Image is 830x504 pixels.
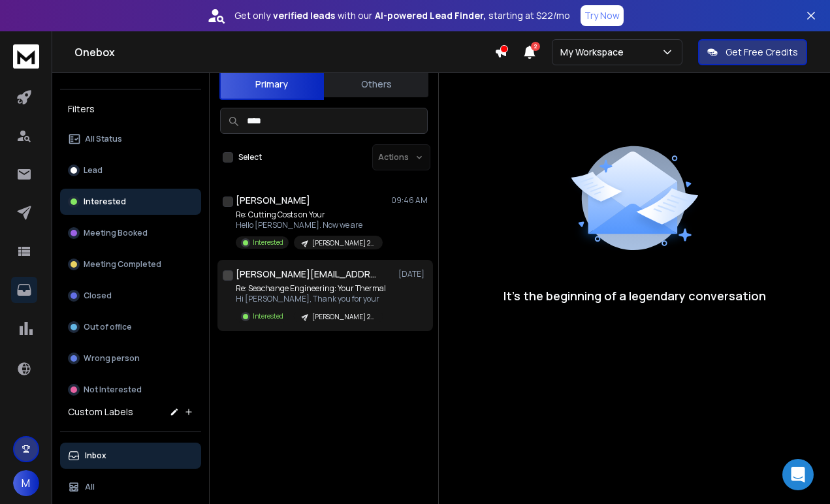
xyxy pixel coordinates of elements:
button: M [13,470,39,496]
img: logo [13,44,39,69]
button: Closed [60,283,201,309]
p: [PERSON_NAME] 2K Campaign [312,312,375,322]
p: 09:46 AM [391,195,428,206]
button: Out of office [60,314,201,340]
p: Get only with our starting at $22/mo [234,9,570,22]
p: Out of office [84,322,132,332]
button: All Status [60,126,201,152]
button: Meeting Booked [60,220,201,246]
strong: verified leads [273,9,335,22]
label: Select [238,152,262,163]
p: All [85,482,95,492]
button: Lead [60,157,201,183]
p: My Workspace [560,46,629,59]
button: Get Free Credits [698,39,807,65]
button: Wrong person [60,345,201,371]
button: Meeting Completed [60,251,201,277]
button: Others [324,70,428,99]
p: [DATE] [398,269,428,279]
h3: Filters [60,100,201,118]
strong: AI-powered Lead Finder, [375,9,486,22]
h1: [PERSON_NAME][EMAIL_ADDRESS][DOMAIN_NAME] [236,268,379,281]
p: [PERSON_NAME] 2K Campaign [312,238,375,248]
p: Interested [253,238,283,247]
p: Wrong person [84,353,140,364]
p: Not Interested [84,385,142,395]
p: Hi [PERSON_NAME], Thank you for your [236,294,386,304]
p: Lead [84,165,103,176]
p: Hello [PERSON_NAME]. Now we are [236,220,383,230]
button: All [60,474,201,500]
h1: [PERSON_NAME] [236,194,310,207]
p: Meeting Booked [84,228,148,238]
p: Re: Seachange Engineering: Your Thermal [236,283,386,294]
span: 2 [531,42,540,51]
div: Open Intercom Messenger [782,459,814,490]
button: Primary [219,69,324,100]
p: Interested [84,197,126,207]
p: Interested [253,311,283,321]
button: Interested [60,189,201,215]
p: All Status [85,134,122,144]
button: Not Interested [60,377,201,403]
p: Try Now [584,9,620,22]
h1: Onebox [74,44,494,60]
p: It’s the beginning of a legendary conversation [503,287,766,305]
p: Closed [84,291,112,301]
button: Try Now [581,5,624,26]
p: Re: Cutting Costs on Your [236,210,383,220]
p: Meeting Completed [84,259,161,270]
p: Get Free Credits [726,46,798,59]
button: Inbox [60,443,201,469]
p: Inbox [85,450,106,461]
h3: Custom Labels [68,405,133,418]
